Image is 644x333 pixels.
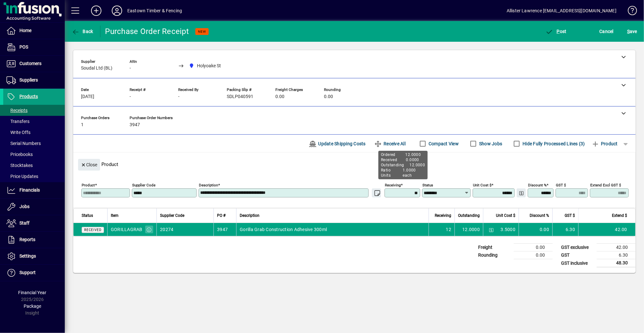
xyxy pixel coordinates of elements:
[590,183,621,187] mat-label: Extend excl GST $
[227,94,253,99] span: SDLP040591
[111,212,119,219] span: Item
[556,183,566,187] mat-label: GST $
[81,66,112,71] span: Soudal Ltd (BL)
[73,152,636,172] div: Product
[3,265,65,281] a: Support
[240,212,259,219] span: Description
[427,140,459,147] label: Compact View
[514,244,553,251] td: 0.00
[3,105,65,116] a: Receipts
[600,26,614,37] span: Cancel
[130,94,131,99] span: -
[517,188,526,197] button: Change Price Levels
[3,116,65,127] a: Transfers
[612,212,627,219] span: Extend $
[160,212,184,219] span: Supplier Code
[3,248,65,264] a: Settings
[78,159,100,171] button: Close
[130,66,131,71] span: -
[213,223,236,236] td: 3947
[236,223,429,236] td: Gorilla Grab Construction Adhesive 300ml
[3,138,65,149] a: Serial Numbers
[507,6,616,16] div: Allister Lawrence [EMAIL_ADDRESS][DOMAIN_NAME]
[422,183,433,187] mat-label: Status
[24,304,41,309] span: Package
[84,228,101,232] span: Received
[6,119,29,124] span: Transfers
[588,138,621,150] button: Product
[70,26,95,37] button: Back
[530,212,549,219] span: Discount %
[6,163,33,168] span: Stocktakes
[19,187,40,193] span: Financials
[475,251,514,259] td: Rounding
[592,139,618,149] span: Product
[597,259,636,267] td: 48.30
[132,183,155,187] mat-label: Supplier Code
[552,223,578,236] td: 6.30
[306,138,368,150] button: Update Shipping Costs
[3,149,65,160] a: Pricebooks
[597,244,636,251] td: 42.00
[558,244,597,251] td: GST exclusive
[385,183,401,187] mat-label: Receiving
[19,44,28,50] span: POS
[86,5,107,17] button: Add
[544,26,568,37] button: Post
[18,290,47,295] span: Financial Year
[546,29,567,34] span: ost
[82,183,95,187] mat-label: Product
[6,130,30,135] span: Write Offs
[127,6,182,16] div: Eastown Timber & Fencing
[3,23,65,39] a: Home
[178,94,179,99] span: -
[454,223,483,236] td: 12.0000
[557,29,560,34] span: P
[3,39,65,55] a: POS
[3,160,65,171] a: Stocktakes
[3,232,65,248] a: Reports
[627,26,637,37] span: ave
[475,244,514,251] td: Freight
[3,127,65,138] a: Write Offs
[597,251,636,259] td: 6.30
[6,108,28,113] span: Receipts
[478,140,502,147] label: Show Jobs
[324,94,333,99] span: 0.00
[598,26,615,37] button: Cancel
[187,62,224,70] span: Holyoake St
[65,26,100,37] app-page-header-button: Back
[519,223,552,236] td: 0.00
[19,253,36,259] span: Settings
[372,138,408,150] button: Receive All
[72,29,93,34] span: Back
[626,26,639,37] button: Save
[107,5,127,17] button: Profile
[627,29,630,34] span: S
[198,29,206,34] span: NEW
[374,139,406,149] span: Receive All
[19,270,36,275] span: Support
[565,212,575,219] span: GST $
[19,61,41,66] span: Customers
[19,77,38,83] span: Suppliers
[197,62,221,69] span: Holyoake St
[496,212,515,219] span: Unit Cost $
[514,251,553,259] td: 0.00
[3,215,65,231] a: Staff
[19,94,38,99] span: Products
[3,171,65,182] a: Price Updates
[199,183,218,187] mat-label: Description
[6,141,41,146] span: Serial Numbers
[19,220,29,226] span: Staff
[521,140,585,147] label: Hide Fully Processed Lines (3)
[275,94,284,99] span: 0.00
[76,161,102,167] app-page-header-button: Close
[487,225,496,234] button: Change Price Levels
[458,212,480,219] span: Outstanding
[578,223,635,236] td: 42.00
[473,183,491,187] mat-label: Unit Cost $
[6,174,38,179] span: Price Updates
[217,212,225,219] span: PO #
[528,183,546,187] mat-label: Discount %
